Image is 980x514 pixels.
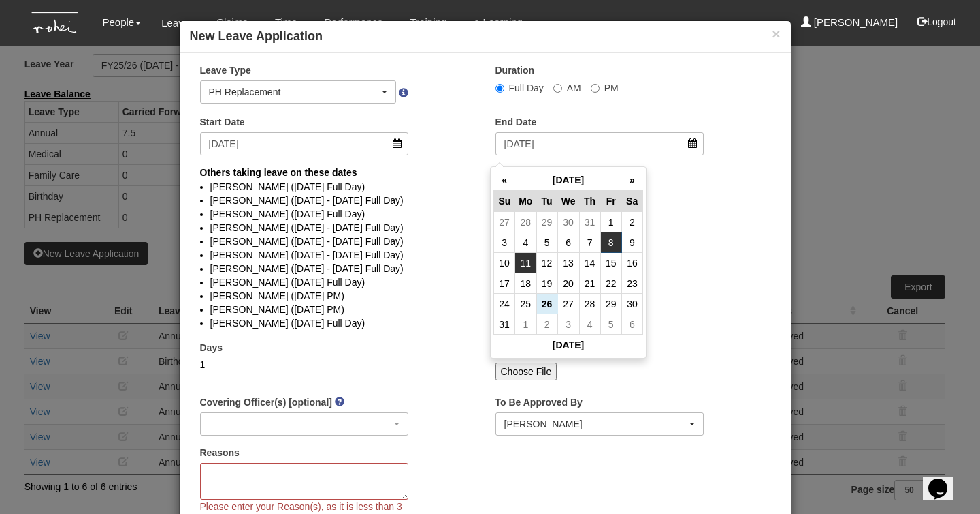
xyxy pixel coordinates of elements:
td: 7 [579,232,600,253]
td: 16 [621,253,642,273]
td: 29 [536,212,557,232]
li: [PERSON_NAME] ([DATE] - [DATE] Full Day) [210,248,760,262]
label: To Be Approved By [495,395,583,409]
td: 22 [600,273,621,294]
th: [DATE] [515,170,622,191]
th: [DATE] [494,335,643,356]
td: 2 [536,314,557,335]
td: 4 [515,232,536,253]
td: 11 [515,253,536,273]
td: 5 [600,314,621,335]
td: 15 [600,253,621,273]
th: Su [494,191,515,212]
label: Reasons [200,446,240,459]
label: End Date [495,115,537,129]
td: 27 [494,212,515,232]
label: Duration [495,63,535,77]
td: 20 [557,273,579,294]
td: 17 [494,273,515,294]
li: [PERSON_NAME] ([DATE] - [DATE] Full Day) [210,221,760,235]
iframe: chat widget [923,459,966,500]
td: 31 [579,212,600,232]
li: [PERSON_NAME] ([DATE] Full Day) [210,275,760,289]
label: Leave Type [200,63,251,77]
td: 21 [579,273,600,294]
th: We [557,191,579,212]
td: 1 [515,314,536,335]
td: 26 [536,294,557,314]
td: 12 [536,253,557,273]
button: Aline Eustaquio Low [495,412,704,436]
td: 30 [621,294,642,314]
label: Days [200,341,223,354]
td: 24 [494,294,515,314]
span: AM [567,82,581,93]
li: [PERSON_NAME] ([DATE] - [DATE] Full Day) [210,262,760,275]
label: Covering Officer(s) [optional] [200,395,332,409]
button: PH Replacement [200,80,397,104]
td: 18 [515,273,536,294]
b: New Leave Application [190,29,323,43]
th: « [494,170,515,191]
td: 5 [536,232,557,253]
td: 31 [494,314,515,335]
li: [PERSON_NAME] ([DATE] PM) [210,289,760,303]
div: PH Replacement [209,85,380,99]
li: [PERSON_NAME] ([DATE] - [DATE] Full Day) [210,194,760,207]
td: 13 [557,253,579,273]
td: 28 [579,294,600,314]
td: 4 [579,314,600,335]
td: 19 [536,273,557,294]
td: 3 [494,232,515,253]
td: 8 [600,232,621,253]
button: × [772,27,780,41]
td: 27 [557,294,579,314]
td: 3 [557,314,579,335]
th: Tu [536,191,557,212]
div: 1 [200,358,409,372]
label: Start Date [200,115,245,129]
input: d/m/yyyy [495,132,704,155]
li: [PERSON_NAME] ([DATE] Full Day) [210,180,760,194]
th: Sa [621,191,642,212]
td: 14 [579,253,600,273]
td: 10 [494,253,515,273]
span: PM [604,82,619,93]
li: [PERSON_NAME] ([DATE] Full Day) [210,207,760,221]
td: 23 [621,273,642,294]
li: [PERSON_NAME] ([DATE] PM) [210,303,760,316]
th: Mo [515,191,536,212]
td: 2 [621,212,642,232]
th: Fr [600,191,621,212]
td: 6 [557,232,579,253]
b: Others taking leave on these dates [200,167,357,178]
td: 30 [557,212,579,232]
td: 6 [621,314,642,335]
div: [PERSON_NAME] [504,417,687,431]
td: 9 [621,232,642,253]
td: 28 [515,212,536,232]
th: » [621,170,642,191]
td: 1 [600,212,621,232]
input: d/m/yyyy [200,132,409,155]
th: Th [579,191,600,212]
li: [PERSON_NAME] ([DATE] Full Day) [210,316,760,330]
input: Choose File [495,363,557,380]
span: Full Day [509,82,544,93]
li: [PERSON_NAME] ([DATE] - [DATE] Full Day) [210,235,760,248]
td: 25 [515,294,536,314]
td: 29 [600,294,621,314]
